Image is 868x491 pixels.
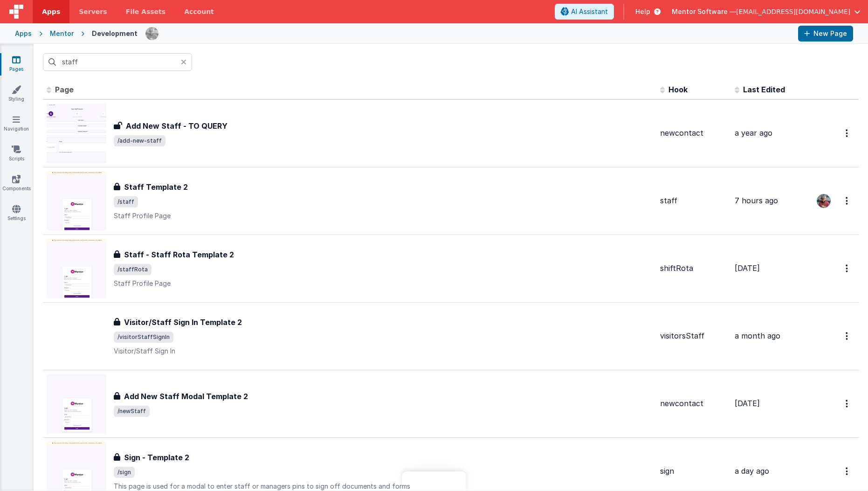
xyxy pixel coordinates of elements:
span: /sign [114,467,135,478]
span: a month ago [735,331,780,340]
input: Search pages, id's ... [43,53,192,71]
span: /staffRota [114,264,152,275]
span: a year ago [735,128,772,138]
span: Page [55,85,74,94]
span: File Assets [126,7,166,16]
p: Staff Profile Page [114,211,653,221]
button: Options [840,259,855,278]
span: /add-new-staff [114,135,165,146]
p: This page is used for a modal to enter staff or managers pins to sign off documents and forms [114,482,653,491]
button: Options [840,326,855,346]
button: Options [840,462,855,481]
iframe: Marker.io feedback button [402,471,466,491]
h3: Staff Template 2 [124,181,188,193]
span: /newStaff [114,406,150,417]
div: Development [92,29,138,38]
button: Mentor Software — [EMAIL_ADDRESS][DOMAIN_NAME] [672,7,861,16]
div: newcontact [660,398,727,409]
span: Last Edited [743,85,785,94]
div: newcontact [660,128,727,138]
span: [EMAIL_ADDRESS][DOMAIN_NAME] [736,7,850,16]
button: AI Assistant [555,4,614,20]
div: staff [660,195,727,206]
div: shiftRota [660,263,727,274]
img: eba322066dbaa00baf42793ca2fab581 [817,194,830,207]
button: Options [840,124,855,143]
h3: Add New Staff Modal Template 2 [124,391,248,402]
span: AI Assistant [571,7,608,16]
button: New Page [798,26,853,41]
span: Apps [42,7,60,16]
div: sign [660,466,727,477]
h3: Sign - Template 2 [124,452,189,463]
div: visitorsStaff [660,331,727,341]
h3: Visitor/Staff Sign In Template 2 [124,317,242,328]
span: [DATE] [735,263,760,273]
span: /staff [114,196,138,207]
span: 7 hours ago [735,196,778,205]
span: [DATE] [735,399,760,408]
div: Mentor [50,29,74,38]
span: Hook [668,85,688,94]
span: Help [635,7,650,16]
h3: Staff - Staff Rota Template 2 [124,249,234,260]
span: Servers [79,7,107,16]
p: Visitor/Staff Sign In [114,346,653,356]
h3: Add New Staff - TO QUERY [126,120,227,131]
span: /visitorStaffSignIn [114,332,173,343]
button: Options [840,394,855,413]
p: Staff Profile Page [114,279,653,288]
div: Apps [15,29,32,38]
img: eba322066dbaa00baf42793ca2fab581 [145,27,158,40]
span: a day ago [735,466,769,476]
button: Options [840,191,855,210]
span: Mentor Software — [672,7,736,16]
